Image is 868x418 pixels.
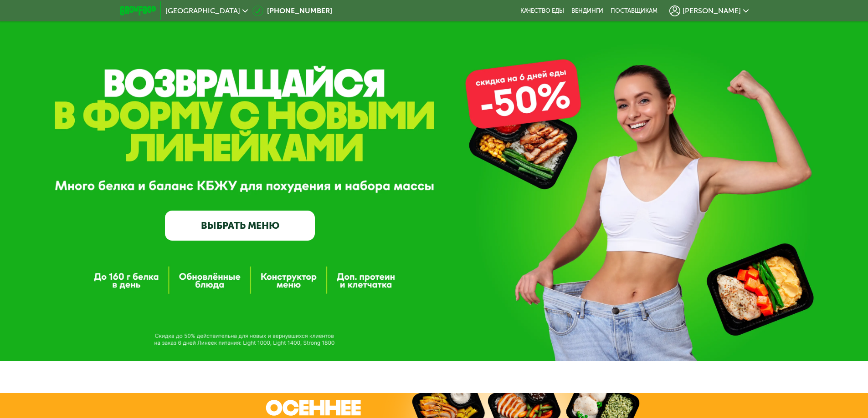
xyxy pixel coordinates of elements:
span: [PERSON_NAME] [683,7,741,15]
a: [PHONE_NUMBER] [252,5,332,16]
div: поставщикам [611,7,657,15]
span: [GEOGRAPHIC_DATA] [165,7,240,15]
a: ВЫБРАТЬ МЕНЮ [165,211,315,241]
a: Качество еды [520,7,564,15]
a: Вендинги [571,7,603,15]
